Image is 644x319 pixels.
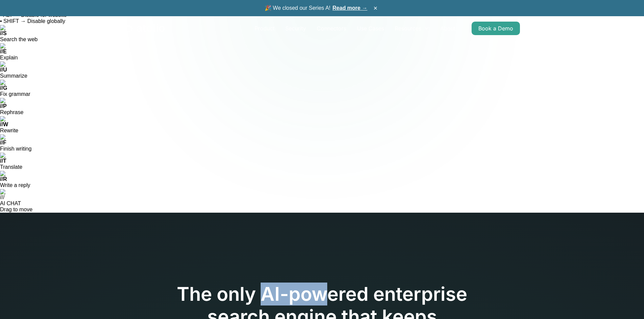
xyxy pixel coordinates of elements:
a: About [435,22,461,35]
a: Use Cases [352,22,389,35]
a: Connectors [311,22,352,35]
a: Book a Demo [472,22,520,35]
a: home [124,24,165,33]
a: Product [249,22,280,35]
a: Security [280,22,311,35]
span: 🎉 We closed our Series A! [265,4,367,12]
div: Resources [395,24,421,32]
a: Read more → [333,5,367,11]
button: × [372,4,380,12]
div: Resources [389,22,435,35]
